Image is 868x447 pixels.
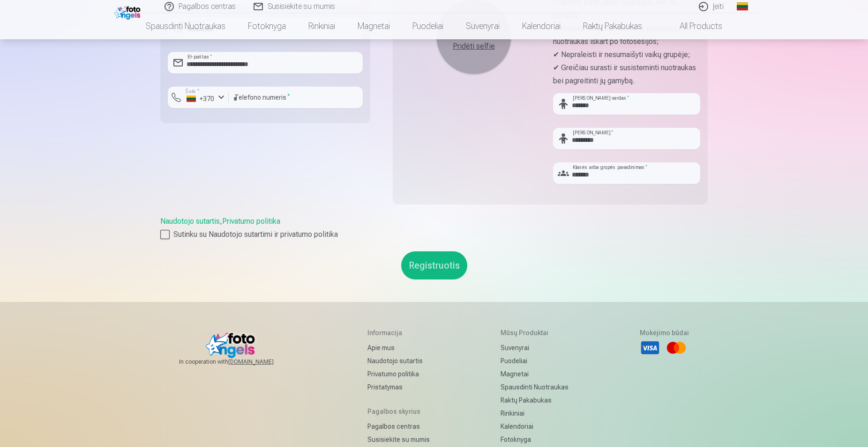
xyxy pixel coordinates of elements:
p: ✔ Nepraleisti ir nesumaišyti vaikų grupėje; [553,48,700,61]
div: , [160,216,708,240]
a: Fotoknyga [237,13,297,39]
a: Raktų pakabukas [501,394,569,407]
li: Mastercard [666,337,687,358]
a: Fotoknyga [501,433,569,446]
a: Naudotojo sutartis [160,217,220,226]
button: Šalis*+370 [168,87,229,108]
label: Šalis [183,88,202,95]
button: Registruotis [401,251,467,279]
a: All products [653,13,733,39]
a: Kalendoriai [501,420,569,433]
a: Susisiekite su mumis [367,433,430,446]
div: Pridėti selfie [446,41,502,52]
a: Pristatymas [367,381,430,394]
a: Raktų pakabukas [572,13,653,39]
a: Privatumo politika [367,367,430,381]
a: Suvenyrai [455,13,511,39]
a: [DOMAIN_NAME] [228,358,296,366]
a: Magnetai [346,13,401,39]
a: Spausdinti nuotraukas [135,13,237,39]
li: Visa [640,337,660,358]
h5: Mūsų produktai [501,328,569,337]
h5: Mokėjimo būdai [640,328,689,337]
h5: Pagalbos skyrius [367,407,430,416]
a: Rinkiniai [297,13,346,39]
a: Magnetai [501,367,569,381]
a: Pagalbos centras [367,420,430,433]
a: Naudotojo sutartis [367,354,430,367]
p: ✔ Greičiau surasti ir susisteminti nuotraukas bei pagreitinti jų gamybą. [553,61,700,88]
a: Spausdinti nuotraukas [501,381,569,394]
img: /fa2 [114,4,143,20]
label: Sutinku su Naudotojo sutartimi ir privatumo politika [160,229,708,240]
a: Puodeliai [501,354,569,367]
div: +370 [187,94,215,103]
a: Suvenyrai [501,341,569,354]
a: Rinkiniai [501,407,569,420]
a: Apie mus [367,341,430,354]
a: Privatumo politika [222,217,280,226]
a: Kalendoriai [511,13,572,39]
h5: Informacija [367,328,430,337]
a: Puodeliai [401,13,455,39]
span: In cooperation with [179,358,296,366]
